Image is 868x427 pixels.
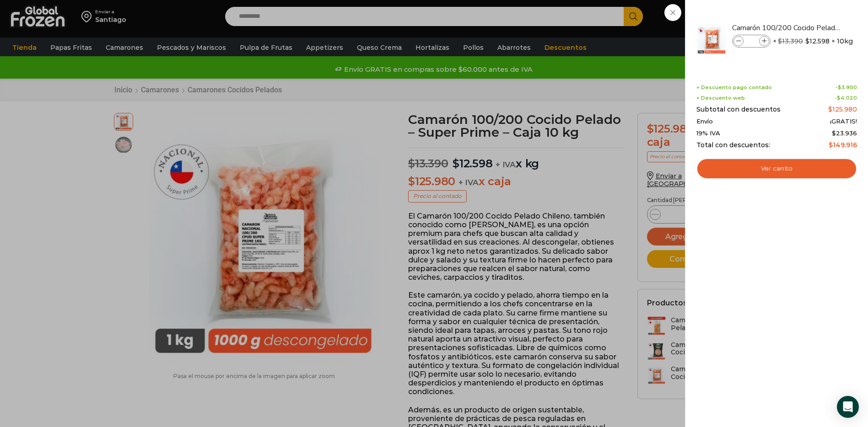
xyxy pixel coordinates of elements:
[828,105,832,113] span: $
[696,130,720,137] span: 19% IVA
[696,95,745,101] span: + Descuento web
[832,129,857,137] span: 23.936
[696,85,772,91] span: + Descuento pago contado
[830,118,857,125] span: ¡GRATIS!
[837,95,857,101] bdi: 4.020
[732,23,841,33] a: Camarón 100/200 Cocido Pelado - Super Prime - Caja 10 kg
[778,37,803,45] bdi: 13.390
[832,129,836,137] span: $
[805,37,809,46] span: $
[828,105,857,113] bdi: 125.980
[696,141,770,149] span: Total con descuentos:
[778,37,782,45] span: $
[837,396,859,418] div: Open Intercom Messenger
[696,118,713,125] span: Envío
[837,95,841,101] span: $
[696,158,857,179] a: Ver carrito
[838,84,841,91] span: $
[835,95,857,101] span: -
[836,85,857,91] span: -
[829,141,833,149] span: $
[744,36,758,46] input: Product quantity
[773,35,853,48] span: × × 10kg
[696,106,781,113] span: Subtotal con descuentos
[829,141,857,149] bdi: 149.916
[838,84,857,91] bdi: 3.900
[805,37,830,46] bdi: 12.598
